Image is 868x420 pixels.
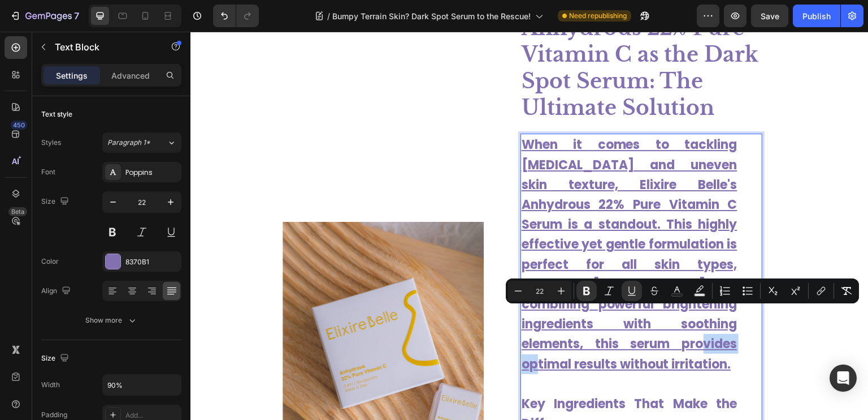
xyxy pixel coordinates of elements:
button: Save [751,5,788,27]
span: Paragraph 1* [107,138,150,148]
button: Show more [41,310,181,331]
div: Publish [802,10,831,22]
div: Beta [8,207,27,216]
input: Auto [103,375,181,395]
div: Align [41,284,73,299]
div: Size [41,194,71,209]
div: Width [41,380,60,390]
div: Undo/Redo [213,5,259,27]
span: Bumpy Terrain Skin? Dark Spot Serum to the Rescue! [332,10,531,22]
div: Padding [41,410,67,420]
span: Need republishing [569,11,627,21]
div: 450 [11,121,27,130]
span: / [327,10,330,22]
button: Publish [793,5,840,27]
p: Advanced [111,70,150,82]
div: Open Intercom Messenger [830,365,857,392]
u: When it comes to tackling [MEDICAL_DATA] and uneven skin texture, Elixire Belle's Anhydrous 22% P... [331,104,547,341]
div: Size [41,351,71,366]
strong: Key Ingredients That Make the Difference: [331,363,547,401]
p: Text Block [55,40,151,54]
div: Font [41,167,55,177]
div: Color [41,256,59,267]
iframe: To enrich screen reader interactions, please activate Accessibility in Grammarly extension settings [190,32,868,420]
button: 7 [5,5,84,27]
div: Show more [85,315,138,326]
div: 8370B1 [125,257,179,267]
div: Poppins [125,168,179,178]
div: Styles [41,138,61,148]
p: Settings [56,70,88,82]
button: Paragraph 1* [102,132,181,153]
p: 7 [74,9,79,23]
div: Editor contextual toolbar [506,278,859,303]
span: Save [761,11,779,21]
div: Text style [41,109,72,119]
